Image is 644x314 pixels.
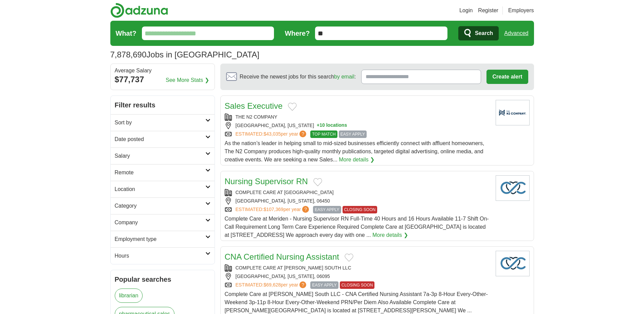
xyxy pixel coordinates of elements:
[225,177,308,186] a: Nursing Supervisor RN
[240,73,356,81] span: Receive the newest jobs for this search :
[225,101,283,110] a: Sales Executive
[339,130,367,138] span: EASY APPLY
[236,206,311,213] a: ESTIMATED:$107,369per year?
[111,181,215,197] a: Location
[496,251,530,276] img: Company logo
[115,135,205,143] h2: Date posted
[340,281,375,289] span: CLOSING SOON
[504,27,528,40] a: Advanced
[317,122,347,129] button: +10 locations
[343,206,378,213] span: CLOSING SOON
[225,114,490,121] div: THE N2 COMPANY
[115,73,210,86] div: $77,737
[115,289,143,303] a: librarian
[225,140,484,162] span: As the nation’s leader in helping small to mid-sized businesses efficiently connect with affluent...
[313,178,322,186] button: Add to favorite jobs
[478,6,498,15] a: Register
[225,291,488,313] span: Complete Care at [PERSON_NAME] South LLC - CNA Certified Nursing Assistant 7a-3p 8-Hour Every-Oth...
[225,189,490,196] div: COMPLETE CARE AT [GEOGRAPHIC_DATA]
[508,6,534,15] a: Employers
[458,26,499,40] button: Search
[110,3,168,18] img: Adzuna logo
[299,130,306,137] span: ?
[225,122,490,129] div: [GEOGRAPHIC_DATA], [US_STATE]
[115,68,210,73] div: Average Salary
[317,122,319,129] span: +
[110,49,147,61] span: 7,878,690
[310,281,338,289] span: EASY APPLY
[459,6,473,15] a: Login
[115,274,210,284] h2: Popular searches
[115,219,205,227] h2: Company
[334,74,354,80] a: by email
[115,119,205,127] h2: Sort by
[115,169,205,177] h2: Remote
[111,214,215,231] a: Company
[302,206,309,213] span: ?
[166,76,209,84] a: See More Stats ❯
[110,50,259,59] h1: Jobs in [GEOGRAPHIC_DATA]
[225,264,490,272] div: COMPLETE CARE AT [PERSON_NAME] SOUTH LLC
[299,281,306,288] span: ?
[285,28,310,38] label: Where?
[236,281,308,289] a: ESTIMATED:$69,628per year?
[115,235,205,243] h2: Employment type
[116,28,136,38] label: What?
[111,131,215,147] a: Date posted
[339,156,374,164] a: More details ❯
[475,27,493,40] span: Search
[111,231,215,247] a: Employment type
[263,131,281,137] span: $43,035
[225,197,490,205] div: [GEOGRAPHIC_DATA], [US_STATE], 06450
[111,247,215,264] a: Hours
[310,130,337,138] span: TOP MATCH
[225,252,339,261] a: CNA Certified Nursing Assistant
[225,273,490,280] div: [GEOGRAPHIC_DATA], [US_STATE], 06095
[496,100,530,125] img: Company logo
[115,202,205,210] h2: Category
[111,114,215,131] a: Sort by
[115,252,205,260] h2: Hours
[111,96,215,114] h2: Filter results
[486,70,528,84] button: Create alert
[313,206,341,213] span: EASY APPLY
[263,207,283,212] span: $107,369
[496,175,530,201] img: Company logo
[372,231,408,239] a: More details ❯
[225,216,489,238] span: Complete Care at Meriden - Nursing Supervisor RN Full-Time 40 Hours and 16 Hours Available 11-7 S...
[345,254,353,262] button: Add to favorite jobs
[111,164,215,181] a: Remote
[236,130,308,138] a: ESTIMATED:$43,035per year?
[288,103,297,111] button: Add to favorite jobs
[111,147,215,164] a: Salary
[111,197,215,214] a: Category
[115,185,205,193] h2: Location
[115,152,205,160] h2: Salary
[263,282,281,287] span: $69,628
